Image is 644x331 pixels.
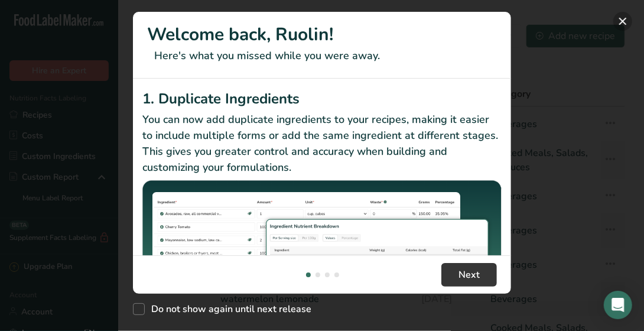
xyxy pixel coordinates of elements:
img: Duplicate Ingredients [142,180,502,314]
h2: 1. Duplicate Ingredients [142,88,502,109]
button: Next [441,263,497,287]
div: Open Intercom Messenger [604,291,632,319]
p: You can now add duplicate ingredients to your recipes, making it easier to include multiple forms... [142,112,502,176]
span: Next [458,268,480,282]
p: Here's what you missed while you were away. [147,48,497,64]
h1: Welcome back, Ruolin! [147,21,497,48]
span: Do not show again until next release [145,303,311,315]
